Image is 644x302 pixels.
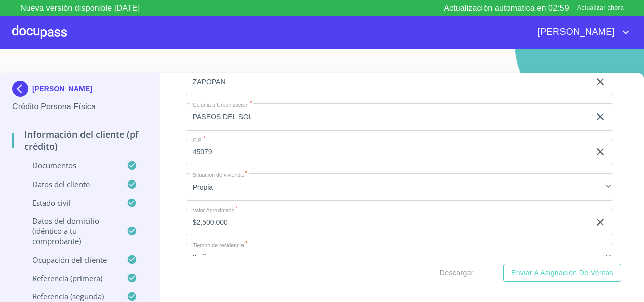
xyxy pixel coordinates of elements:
[530,24,620,40] span: [PERSON_NAME]
[20,2,140,14] p: Nueva versión disponible [DATE]
[12,216,127,246] p: Datos del domicilio (idéntico a tu comprobante)
[12,81,32,97] img: Docupass spot blue
[12,179,127,189] p: Datos del cliente
[594,111,606,123] button: clear input
[12,291,127,301] p: Referencia (segunda)
[594,76,606,88] button: clear input
[503,264,621,282] button: Enviar a Asignación de Ventas
[12,255,127,265] p: Ocupación del Cliente
[32,85,92,93] p: [PERSON_NAME]
[12,198,127,208] p: Estado Civil
[530,24,632,40] button: account of current user
[12,273,127,283] p: Referencia (primera)
[444,2,569,14] p: Actualización automatica en 02:59
[440,267,474,279] span: Descargar
[436,264,478,282] button: Descargar
[12,81,147,101] div: [PERSON_NAME]
[12,160,127,170] p: Documentos
[186,173,613,201] div: Propia
[12,101,147,113] p: Crédito Persona Física
[594,216,606,228] button: clear input
[186,244,613,271] div: 2 años
[12,128,147,152] p: Información del cliente (PF crédito)
[594,146,606,158] button: clear input
[577,3,624,14] span: Actualizar ahora
[511,267,613,279] span: Enviar a Asignación de Ventas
